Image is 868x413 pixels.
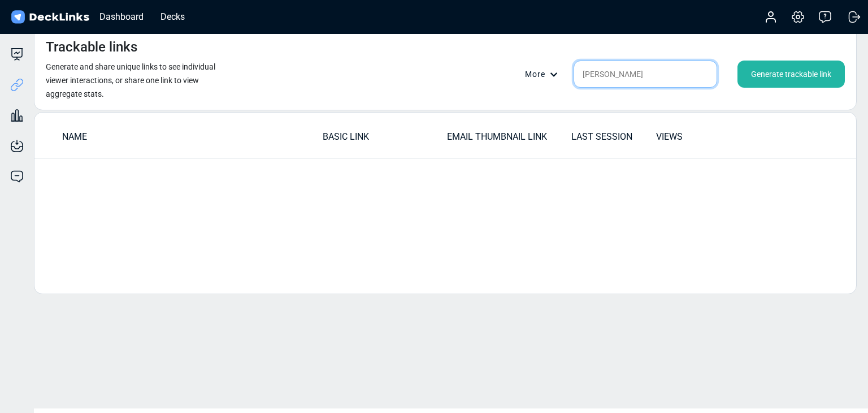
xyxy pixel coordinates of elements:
small: Generate and share unique links to see individual viewer interactions, or share one link to view ... [46,62,215,98]
div: Decks [155,10,190,24]
input: Search links [574,61,717,88]
div: Dashboard [94,10,149,24]
h4: Trackable links [46,39,137,55]
td: BASIC LINK [322,130,446,149]
div: VIEWS [656,130,740,144]
img: DeckLinks [9,9,91,25]
div: More [525,68,565,80]
div: LAST SESSION [571,130,655,144]
td: EMAIL THUMBNAIL LINK [446,130,571,149]
div: NAME [62,130,322,144]
div: Generate trackable link [737,61,845,88]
